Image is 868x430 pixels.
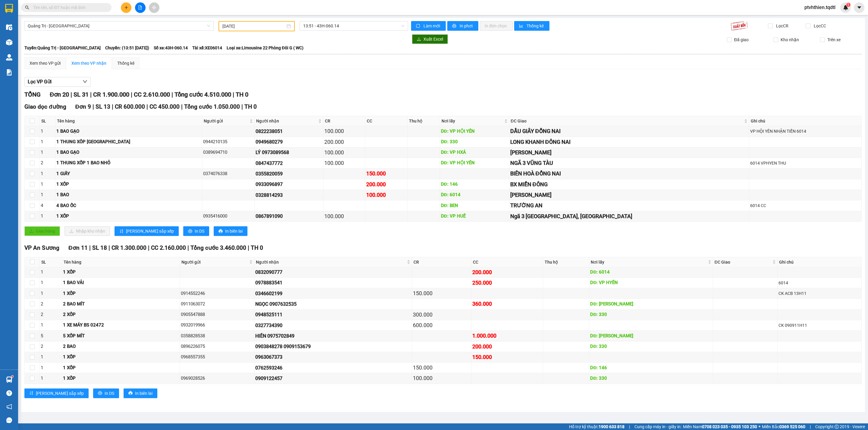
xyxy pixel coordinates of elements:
span: | [629,423,630,430]
span: CR 600.000 [115,103,145,110]
div: Thống kê [117,60,134,67]
img: warehouse-icon [6,39,12,45]
span: | [233,91,234,98]
div: 1 BAO GẠO [56,149,201,156]
span: printer [188,229,192,234]
span: Số xe: 43H-060.14 [154,45,188,51]
div: 0328814293 [256,191,322,199]
span: [PERSON_NAME] sắp xếp [36,390,84,397]
span: TH 0 [236,91,248,98]
button: file-add [135,2,146,13]
span: Thống kê [527,23,545,29]
span: Lọc CC [811,23,827,29]
img: warehouse-icon [6,54,12,60]
span: Loại xe: Limousine 22 Phòng Đôi G ( WC) [227,45,303,51]
span: | [112,103,113,110]
div: 250.000 [472,279,542,287]
button: plus [121,2,131,13]
span: VP An Sương [24,244,59,251]
span: bar-chart [519,24,524,29]
div: 1 BAO [56,191,201,199]
div: 1 [41,375,61,382]
th: SL [40,116,55,126]
span: aim [152,5,156,10]
div: CK 090911H11 [778,322,860,329]
div: LÝ 0973089568 [256,149,322,156]
div: DĐ: VP HỘI YÊN [441,159,508,167]
div: 1 XỐP [63,375,179,382]
span: | [248,244,249,251]
div: 1 [41,181,54,188]
span: Trên xe [825,36,843,43]
div: DĐ: 6014 [590,269,712,276]
button: caret-down [854,2,864,13]
span: down [83,79,87,84]
span: | [108,244,110,251]
div: Xem theo VP gửi [30,60,61,67]
span: file-add [138,5,142,10]
span: 13:51 - 43H-060.14 [303,21,404,30]
div: DĐ: [PERSON_NAME] [590,333,712,340]
span: Hỗ trợ kỹ thuật: [569,423,624,430]
span: Nơi lấy [591,259,706,265]
div: 1 [41,213,54,220]
div: 1 GIẤY [56,170,201,178]
div: 100.000 [413,374,470,382]
span: In DS [195,228,204,234]
button: printerIn biên lai [214,226,247,236]
div: 2 [41,311,61,318]
div: 0762593246 [255,364,411,372]
span: CC 2.160.000 [151,244,186,251]
div: 5 [41,333,61,340]
div: [PERSON_NAME] [510,191,748,199]
span: Miền Nam [683,423,757,430]
span: ĐC Giao [511,118,743,124]
button: uploadGiao hàng [24,226,60,236]
div: 1 [41,364,61,372]
img: logo-vxr [5,4,13,13]
div: 1 [41,269,61,276]
span: Người gửi [181,259,248,265]
div: 0822238051 [256,128,322,135]
div: 150.000 [413,289,470,298]
span: Cung cấp máy in - giấy in: [634,423,681,430]
div: 1 [41,290,61,297]
div: 1 [41,138,54,146]
span: CC 2.610.000 [134,91,170,98]
button: bar-chartThống kê [514,21,549,31]
button: printerIn DS [93,388,119,398]
div: 1 [41,149,54,156]
span: In phơi [460,23,473,29]
div: 200.000 [366,180,406,189]
div: 300.000 [413,311,470,319]
div: 0948525111 [255,311,411,318]
div: 0374076338 [203,170,253,178]
div: 1 XỐP [56,213,201,220]
div: 0389694710 [203,149,253,156]
div: 2 [41,343,61,350]
div: DĐ: BEN [441,202,508,209]
div: DĐ: VP HUẾ [441,213,508,220]
th: CC [471,257,543,267]
div: 0933096897 [256,181,322,188]
div: 150.000 [366,169,406,178]
div: 0944210135 [203,138,253,146]
span: message [6,417,12,423]
div: NGÃ 3 VŨNG TÀU [510,159,748,167]
span: TH 0 [244,103,257,110]
span: | [90,91,92,98]
span: question-circle [6,390,12,396]
div: Xem theo VP nhận [71,60,106,67]
span: | [171,91,173,98]
div: 4 BAO ỐC [56,202,201,209]
span: ptvhthien.tqdtl [800,4,840,11]
b: Tuyến: Quảng Trị - [GEOGRAPHIC_DATA] [24,45,101,50]
span: sort-ascending [119,229,124,234]
img: 9k= [731,21,748,31]
span: In DS [105,390,114,397]
div: DĐ: VP HỘI YÊN [441,128,508,135]
span: sort-ascending [29,391,33,396]
strong: 1900 633 818 [599,424,624,429]
input: 11/09/2025 [222,23,285,29]
th: SL [40,257,62,267]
